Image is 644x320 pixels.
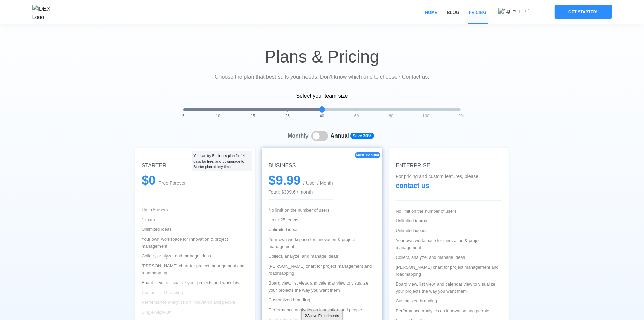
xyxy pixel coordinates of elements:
[396,254,502,261] li: Collect, analyze, and manage ideas
[303,180,333,186] span: / User / Month
[396,307,502,314] li: Performance analytics on innovation and people
[216,113,220,119] span: 10
[396,264,502,278] li: [PERSON_NAME] chart for project management and roadmapping
[320,113,324,119] span: 40
[350,133,374,139] span: Save 30%
[193,154,246,169] span: You can try Business plan for 14-days for free, and downgrade to Starter plan at any time.
[269,189,333,196] span: Total: $399.6 / month
[288,133,308,139] strong: Monthly
[396,174,478,189] span: For pricing and custom features, please
[142,236,248,250] li: Your own workspace for innovation & project management
[142,279,248,286] li: Board view to visualize your projects and workflow
[555,5,612,19] div: Get started!
[142,172,158,189] span: $ 0
[285,113,290,119] span: 25
[142,226,248,233] li: Unlimited ideas
[158,180,186,187] span: Free Forever
[396,207,502,215] li: No limit on the number of users
[396,182,429,189] span: contact us
[269,226,376,233] li: Unlimited ideas
[331,133,349,139] strong: Annual
[396,217,502,224] li: Unlimited teams
[142,162,248,170] h5: STARTER
[422,113,429,119] span: 100
[396,280,502,295] li: Board view, list view, and calendar view to visualize your projects the way you want them
[445,9,461,24] a: Blog
[269,236,376,250] li: Your own workspace for innovation & project management
[269,253,376,260] li: Collect, analyze, and manage ideas
[396,297,502,304] li: Customized branding
[389,113,393,119] span: 80
[456,113,465,119] span: 120+
[422,9,440,24] a: Home
[269,296,376,303] li: Customized branding
[396,227,502,234] li: Unlimited ideas
[269,263,376,277] li: [PERSON_NAME] chart for project management and roadmapping
[467,9,489,24] a: Pricing
[498,8,529,14] div: English
[142,252,248,260] li: Collect, analyze, and manage ideas
[354,113,359,119] span: 60
[269,216,376,223] li: Up to 25 teams
[142,206,248,213] li: Up to 5 users
[396,237,502,251] li: Your own workspace for innovation & project management
[356,153,380,157] span: Most Popular
[142,262,248,276] li: [PERSON_NAME] chart for project management and roadmapping
[142,299,248,306] li: Performance analytics on innovation and people
[251,113,255,119] span: 15
[269,306,376,313] li: Performance analytics on innovation and people
[396,162,502,170] h5: ENTERPRISE
[142,289,248,296] li: Customized branding
[513,8,527,13] span: English
[269,279,376,294] li: Board view, list view, and calendar view to visualize your projects the way you want them
[498,8,510,14] img: flag
[269,162,376,170] h5: BUSINESS
[182,113,185,119] span: 5
[32,5,61,19] img: IDEX Logo
[142,309,248,316] li: Single-Sign-On
[269,206,376,214] li: No limit on the number of users
[142,216,248,223] li: 1 team
[269,173,303,188] span: $ 9.99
